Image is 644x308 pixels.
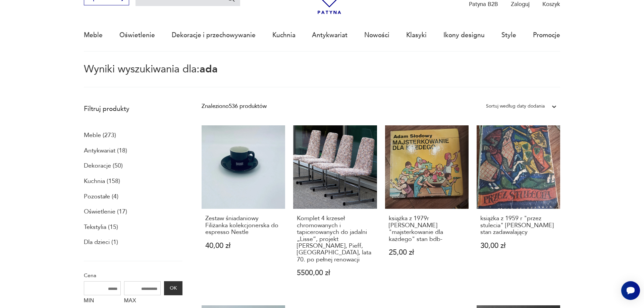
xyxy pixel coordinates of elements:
[389,215,465,243] h3: książka z 1979r [PERSON_NAME] "majsterkowanie dla każdego" stan bdb-
[205,242,282,249] p: 40,00 zł
[272,20,296,51] a: Kuchnia
[84,145,127,157] a: Antykwariat (18)
[84,160,123,172] a: Dekoracje (50)
[501,20,516,51] a: Style
[443,20,485,51] a: Ikony designu
[202,125,285,292] a: Zestaw śniadaniowy Filiżanka kolekcjonerska do espresso NestleZestaw śniadaniowy Filiżanka kolekc...
[480,215,557,236] h3: książka z 1959 r "przez stulecia" [PERSON_NAME] stan zadawalający
[200,62,218,76] span: ada
[202,102,267,111] div: Znaleziono 536 produktów
[84,222,118,233] a: Tekstylia (15)
[364,20,389,51] a: Nowości
[84,191,118,202] a: Pozostałe (4)
[84,295,121,308] label: MIN
[84,20,103,51] a: Meble
[469,0,498,8] p: Patyna B2B
[164,281,182,295] button: OK
[84,237,118,248] a: Dla dzieci (1)
[293,125,377,292] a: Komplet 4 krzeseł chromowanych i tapicerowanych do jadalni „Lisse”, projekt Teda Batesa, Pieff, W...
[172,20,256,51] a: Dekoracje i przechowywanie
[124,295,161,308] label: MAX
[84,130,116,141] a: Meble (273)
[486,102,545,111] div: Sortuj według daty dodania
[511,0,530,8] p: Zaloguj
[477,125,560,292] a: książka z 1959 r "przez stulecia" tom II stan zadawalającyksiążka z 1959 r "przez stulecia" [PERS...
[119,20,155,51] a: Oświetlenie
[480,242,557,249] p: 30,00 zł
[205,215,282,236] h3: Zestaw śniadaniowy Filiżanka kolekcjonerska do espresso Nestle
[542,0,560,8] p: Koszyk
[84,271,182,280] p: Cena
[84,176,120,187] a: Kuchnia (158)
[312,20,347,51] a: Antykwariat
[297,215,373,263] h3: Komplet 4 krzeseł chromowanych i tapicerowanych do jadalni „Lisse”, projekt [PERSON_NAME], Pieff,...
[533,20,560,51] a: Promocje
[84,105,182,113] p: Filtruj produkty
[385,125,469,292] a: książka z 1979r Adama Słodowego "majsterkowanie dla każdego" stan bdb-książka z 1979r [PERSON_NAM...
[621,281,640,300] iframe: Smartsupp widget button
[389,249,465,256] p: 25,00 zł
[84,206,127,218] a: Oświetlenie (17)
[297,269,373,276] p: 5500,00 zł
[406,20,427,51] a: Klasyki
[84,64,560,87] p: Wyniki wyszukiwania dla:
